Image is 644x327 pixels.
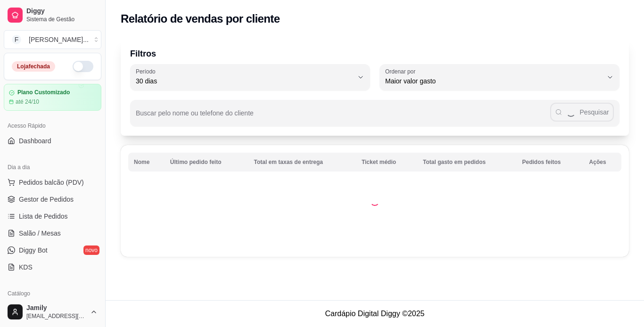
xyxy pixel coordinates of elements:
footer: Cardápio Digital Diggy © 2025 [106,300,644,327]
a: Lista de Pedidos [4,209,101,224]
span: F [12,35,21,44]
span: Sistema de Gestão [26,16,98,23]
span: Maior valor gasto [385,76,603,86]
span: Lista de Pedidos [19,212,68,221]
button: Alterar Status [73,61,93,72]
span: [EMAIL_ADDRESS][DOMAIN_NAME] [26,312,86,320]
div: Catálogo [4,286,101,301]
span: Pedidos balcão (PDV) [19,178,84,187]
button: Pedidos balcão (PDV) [4,175,101,190]
div: [PERSON_NAME] ... [29,35,89,44]
p: Filtros [130,47,619,60]
span: Jamily [26,304,86,312]
label: Período [136,67,158,75]
a: Gestor de Pedidos [4,192,101,207]
div: Loading [370,196,380,206]
div: Dia a dia [4,160,101,175]
span: 30 dias [136,76,353,86]
div: Loja fechada [12,61,55,72]
a: Diggy Botnovo [4,243,101,258]
article: Plano Customizado [17,89,70,96]
label: Ordenar por [385,67,419,75]
span: Dashboard [19,136,51,146]
span: Salão / Mesas [19,229,61,238]
a: DiggySistema de Gestão [4,4,101,26]
span: Diggy Bot [19,245,48,255]
article: até 24/10 [16,98,39,106]
span: Diggy [26,7,98,16]
a: Dashboard [4,133,101,148]
button: Ordenar porMaior valor gasto [380,64,619,90]
h2: Relatório de vendas por cliente [121,11,280,26]
button: Período30 dias [130,64,370,90]
input: Buscar pelo nome ou telefone do cliente [136,112,550,122]
a: Salão / Mesas [4,226,101,241]
span: Gestor de Pedidos [19,195,74,204]
button: Jamily[EMAIL_ADDRESS][DOMAIN_NAME] [4,301,101,323]
button: Select a team [4,30,101,49]
div: Acesso Rápido [4,118,101,133]
a: Plano Customizadoaté 24/10 [4,84,101,111]
a: KDS [4,260,101,275]
span: KDS [19,262,33,272]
